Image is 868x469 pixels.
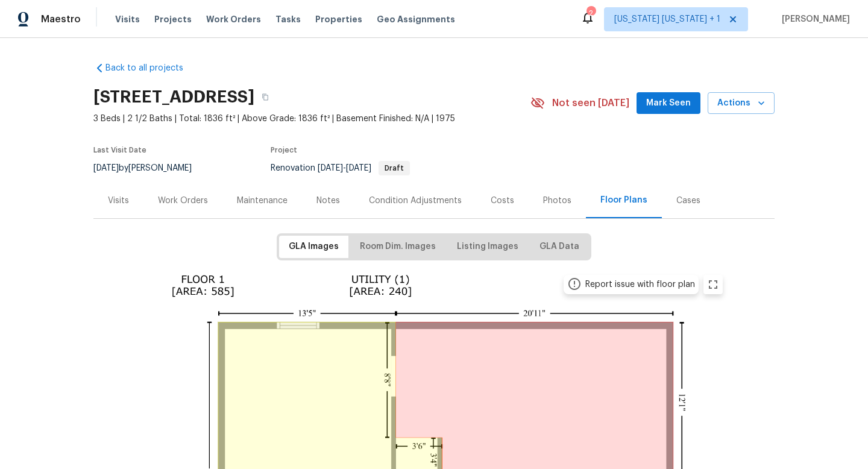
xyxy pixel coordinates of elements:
button: Room Dim. Images [350,236,445,258]
span: 3 Beds | 2 1/2 Baths | Total: 1836 ft² | Above Grade: 1836 ft² | Basement Finished: N/A | 1975 [93,113,530,125]
div: Cases [676,195,700,207]
span: [PERSON_NAME] [777,13,850,25]
span: Properties [315,13,362,25]
a: Back to all projects [93,62,209,74]
span: Visits [115,13,140,25]
button: Actions [708,92,775,115]
span: [US_STATE] [US_STATE] + 1 [614,13,720,25]
button: zoom in [703,275,723,294]
span: [DATE] [346,164,371,172]
span: Tasks [275,15,301,24]
div: Visits [108,195,129,207]
span: [DATE] [318,164,343,172]
span: - [318,164,371,172]
div: Work Orders [158,195,208,207]
div: Floor Plans [600,194,647,206]
div: 2 [587,7,595,19]
div: Costs [491,195,514,207]
span: Geo Assignments [377,13,455,25]
span: Projects [154,13,192,25]
span: Not seen [DATE] [552,97,629,109]
span: Actions [717,96,765,111]
button: GLA Data [530,236,589,258]
span: Maestro [41,13,81,25]
span: Last Visit Date [93,146,146,154]
button: Listing Images [447,236,528,258]
span: GLA Data [539,239,579,254]
span: GLA Images [289,239,339,254]
span: [DATE] [93,164,119,172]
span: Listing Images [457,239,518,254]
span: Project [271,146,297,154]
div: Report issue with floor plan [585,279,695,291]
div: Notes [316,195,340,207]
button: Copy Address [254,86,276,108]
span: Mark Seen [646,96,691,111]
button: GLA Images [279,236,348,258]
span: Draft [380,165,409,172]
span: Room Dim. Images [360,239,436,254]
span: Renovation [271,164,410,172]
div: Condition Adjustments [369,195,462,207]
div: Maintenance [237,195,288,207]
div: by [PERSON_NAME] [93,161,206,175]
h2: [STREET_ADDRESS] [93,91,254,103]
div: Photos [543,195,571,207]
span: Work Orders [206,13,261,25]
button: Mark Seen [637,92,700,115]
